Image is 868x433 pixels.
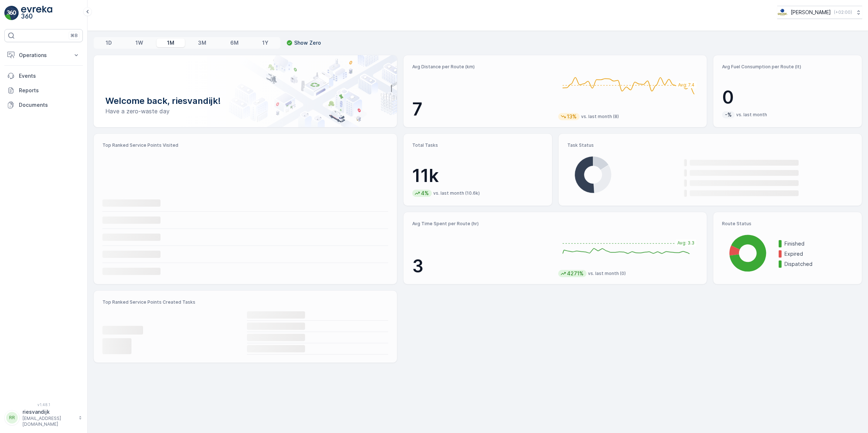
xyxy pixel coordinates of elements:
[19,87,80,94] p: Reports
[581,114,619,120] p: vs. last month (8)
[724,111,733,118] p: -%
[777,8,788,16] img: basis-logo_rgb2x.png
[588,271,626,276] p: vs. last month (0)
[4,83,83,98] a: Reports
[19,101,80,109] p: Documents
[4,69,83,83] a: Events
[19,72,80,80] p: Events
[294,39,321,46] p: Show Zero
[4,6,19,20] img: logo
[412,221,552,227] p: Avg Time Spent per Route (hr)
[23,408,75,416] p: riesvandijk
[105,95,385,107] p: Welcome back, riesvandijk!
[167,39,174,46] p: 1M
[412,142,543,148] p: Total Tasks
[6,412,18,424] div: RR
[230,39,239,46] p: 6M
[4,98,83,112] a: Documents
[834,9,852,15] p: ( +02:00 )
[262,39,268,46] p: 1Y
[567,142,853,148] p: Task Status
[70,33,78,39] p: ⌘B
[4,48,83,62] button: Operations
[420,190,430,197] p: 4%
[412,64,552,70] p: Avg Distance per Route (km)
[777,6,862,19] button: [PERSON_NAME](+02:00)
[106,39,112,46] p: 1D
[722,86,853,108] p: 0
[19,52,68,59] p: Operations
[102,299,388,305] p: Top Ranked Service Points Created Tasks
[21,6,52,20] img: logo_light-DOdMpM7g.png
[4,408,83,427] button: RRriesvandijk[EMAIL_ADDRESS][DOMAIN_NAME]
[433,190,480,196] p: vs. last month (10.6k)
[791,9,831,16] p: [PERSON_NAME]
[412,255,552,277] p: 3
[412,165,543,187] p: 11k
[784,260,853,268] p: Dispatched
[198,39,206,46] p: 3M
[784,250,853,258] p: Expired
[722,64,853,70] p: Avg Fuel Consumption per Route (lt)
[105,107,385,116] p: Have a zero-waste day
[722,221,853,227] p: Route Status
[566,270,584,277] p: 4271%
[566,113,577,120] p: 13%
[412,98,552,120] p: 7
[102,142,388,148] p: Top Ranked Service Points Visited
[4,402,83,407] span: v 1.48.1
[784,240,853,247] p: Finished
[135,39,143,46] p: 1W
[23,416,75,427] p: [EMAIL_ADDRESS][DOMAIN_NAME]
[736,112,767,118] p: vs. last month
